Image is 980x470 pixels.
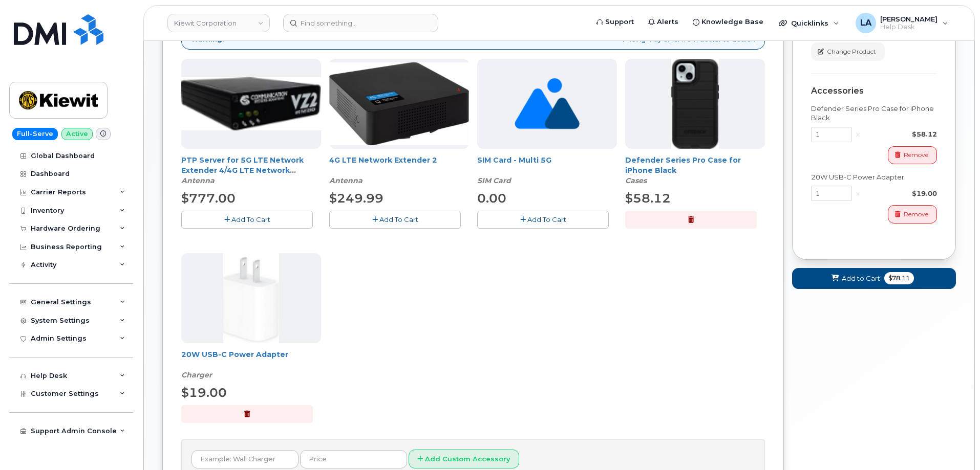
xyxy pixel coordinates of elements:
span: Knowledge Base [701,17,763,27]
button: Remove [888,146,937,164]
span: Support [605,17,634,27]
div: $19.00 [864,189,937,198]
div: 20W USB-C Power Adapter [811,172,937,182]
input: Example: Wall Charger [191,450,299,468]
button: Remove [888,205,937,223]
em: Antenna [329,176,363,185]
span: Quicklinks [791,19,828,27]
img: 4glte_extender.png [329,62,469,145]
span: $249.99 [329,191,384,206]
div: Lanette Aparicio [848,13,955,33]
a: SIM Card - Multi 5G [477,155,551,165]
span: Help Desk [880,23,938,31]
div: Defender Series Pro Case for iPhone Black [625,155,765,186]
button: Add Custom Accessory [409,450,519,468]
a: Alerts [641,12,686,32]
span: Add To Cart [527,215,566,223]
div: PTP Server for 5G LTE Network Extender 4/4G LTE Network Extender 3 [181,155,321,186]
span: Remove [904,210,928,219]
span: Add to Cart [842,274,880,283]
span: Change Product [827,47,876,56]
a: PTP Server for 5G LTE Network Extender 4/4G LTE Network Extender 3 [181,155,304,185]
div: 4G LTE Network Extender 2 [329,155,469,186]
a: Defender Series Pro Case for iPhone Black [625,155,741,175]
a: Knowledge Base [686,12,771,32]
iframe: Messenger Launcher [935,426,972,462]
button: Change Product [811,42,885,60]
div: x [852,189,864,198]
span: Remove [904,150,928,160]
em: SIM Card [477,176,511,185]
span: [PERSON_NAME] [880,15,938,23]
em: Charger [181,370,212,379]
em: Antenna [181,176,215,185]
button: Add to Cart $78.11 [792,268,956,289]
img: no_image_found-2caef05468ed5679b831cfe6fc140e25e0c280774317ffc20a367ab7fd17291e.png [515,59,580,149]
span: $58.12 [625,191,671,206]
span: LA [860,17,871,29]
div: SIM Card - Multi 5G [477,155,617,186]
div: Defender Series Pro Case for iPhone Black [811,104,937,123]
button: Add To Cart [477,211,609,229]
span: Add To Cart [231,215,270,223]
div: Accessories [811,86,937,96]
a: 4G LTE Network Extender 2 [329,155,437,165]
div: $58.12 [864,129,937,139]
a: Kiewit Corporation [167,14,270,32]
input: Find something... [283,14,438,32]
button: Add To Cart [181,211,313,229]
span: Alerts [657,17,678,27]
span: $19.00 [181,385,227,400]
div: Quicklinks [772,13,846,33]
span: $777.00 [181,191,236,206]
span: $78.11 [884,272,914,284]
button: Add To Cart [329,211,461,229]
span: Add To Cart [379,215,418,223]
img: defenderiphone14.png [671,59,719,149]
input: Price [300,450,407,468]
div: x [852,129,864,139]
a: Support [589,12,641,32]
img: Casa_Sysem.png [181,77,321,130]
a: 20W USB-C Power Adapter [181,350,288,359]
div: 20W USB-C Power Adapter [181,349,321,380]
img: apple20w.jpg [223,253,279,343]
span: 0.00 [477,191,506,206]
em: Cases [625,176,647,185]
